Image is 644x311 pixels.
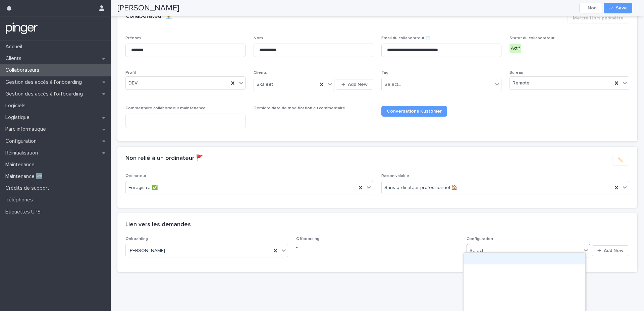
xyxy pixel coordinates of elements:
[618,157,624,164] span: ✏️
[125,221,191,229] h2: Lien vers les demandes
[125,106,206,110] span: Commentaire collaborateur maintenance
[296,237,319,241] span: Offboarding
[3,197,38,203] p: Téléphones
[125,71,136,75] span: Profil
[3,185,55,191] p: Crédits de support
[509,71,523,75] span: Bureau
[3,79,87,85] p: Gestion des accès à l’onboarding
[467,237,493,241] span: Configuration
[3,162,40,168] p: Maintenance
[254,71,267,75] span: Clients
[513,80,530,87] span: Remote
[3,209,46,215] p: Étiquettes UPS
[125,36,141,40] span: Prénom
[336,79,373,90] button: Add New
[125,13,172,20] h2: Collaborateur 👨‍💼
[509,44,521,53] div: Actif
[381,174,409,178] span: Raison valable
[509,36,554,40] span: Statut du collaborateur
[125,174,146,178] span: Ordinateur
[604,248,624,253] span: Add New
[3,67,45,73] p: Collaborateurs
[387,109,442,114] span: Conversations Kustomer
[612,155,629,166] button: ✏️
[257,81,273,88] span: Skaleet
[573,15,624,21] span: Mettre Hors périmètre
[604,3,632,13] button: Save
[381,36,430,40] span: Email du collaborateur ✉️
[3,55,27,62] p: Clients
[384,81,401,88] div: Select...
[125,155,203,162] h2: Non relié à un ordinateur 🚩
[128,247,165,254] span: [PERSON_NAME]
[3,91,88,97] p: Gestion des accès à l’offboarding
[3,150,43,156] p: Réinitialisation
[3,138,42,144] p: Configuration
[616,6,627,10] span: Save
[381,106,447,117] a: Conversations Kustomer
[3,114,35,121] p: Logistique
[254,106,345,110] span: Dernière date de modification du commentaire
[128,184,158,191] span: Enregistré ✅
[3,173,48,180] p: Maintenance 🆕
[254,36,263,40] span: Nom
[3,44,28,50] p: Accueil
[254,114,374,121] p: -
[296,244,459,251] p: -
[5,22,38,35] img: mTgBEunGTSyRkCgitkcU
[592,245,629,256] button: Add New
[348,82,368,87] span: Add New
[384,184,457,191] span: Sans ordinateur professionnel 🏠
[125,237,148,241] span: Onboarding
[3,103,31,109] p: Logiciels
[117,3,179,13] h2: [PERSON_NAME]
[3,126,51,132] p: Parc informatique
[128,80,138,87] span: DEV
[567,13,629,23] button: Mettre Hors périmètre
[470,247,486,254] div: Select...
[381,71,388,75] span: Tag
